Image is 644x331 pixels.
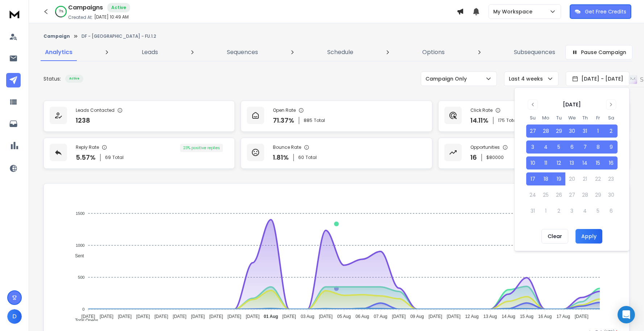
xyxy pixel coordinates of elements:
[470,144,500,150] p: Opportunities
[565,124,578,138] button: 30
[422,48,445,57] p: Options
[223,44,262,61] a: Sequences
[137,44,162,61] a: Leads
[7,7,22,21] img: logo
[43,101,235,132] a: Leads Contacted1238
[282,314,296,319] tspan: [DATE]
[82,307,84,311] tspan: 0
[136,314,150,319] tspan: [DATE]
[142,48,158,57] p: Leads
[552,156,565,169] button: 12
[606,99,616,110] button: Go to next month
[100,314,113,319] tspan: [DATE]
[273,107,296,113] p: Open Rate
[486,155,504,160] p: $ 80000
[264,314,278,319] tspan: 01 Aug
[578,114,591,122] th: Thursday
[566,71,630,86] button: [DATE] - [DATE]
[447,314,461,319] tspan: [DATE]
[68,15,93,20] p: Created At:
[604,156,618,169] button: 16
[576,229,602,244] button: Apply
[304,118,312,123] span: 885
[82,33,156,39] p: DF - [GEOGRAPHIC_DATA] - FU.1.2
[273,115,294,126] p: 71.37 %
[514,48,555,57] p: Subsequences
[273,144,301,150] p: Bounce Rate
[374,314,387,319] tspan: 07 Aug
[41,44,77,61] a: Analytics
[65,75,83,83] div: Active
[76,243,84,248] tspan: 1000
[298,155,304,160] span: 60
[604,140,618,154] button: 9
[306,155,317,160] span: Total
[565,140,578,154] button: 6
[43,75,61,82] p: Status:
[78,275,84,279] tspan: 500
[356,314,369,319] tspan: 06 Aug
[173,314,187,319] tspan: [DATE]
[563,101,581,108] div: [DATE]
[105,155,111,160] span: 69
[526,124,539,138] button: 27
[191,314,205,319] tspan: [DATE]
[301,314,314,319] tspan: 03 Aug
[470,107,493,113] p: Click Rate
[76,152,96,163] p: 5.57 %
[43,33,70,39] button: Campaign
[246,314,259,319] tspan: [DATE]
[526,172,539,185] button: 17
[575,314,589,319] tspan: [DATE]
[538,314,552,319] tspan: 16 Aug
[552,172,565,185] button: 19
[7,309,22,324] button: D
[337,314,351,319] tspan: 05 Aug
[526,114,539,122] th: Sunday
[506,118,518,123] span: Total
[509,75,546,82] p: Last 4 weeks
[604,124,618,138] button: 2
[618,306,635,323] div: Open Intercom Messenger
[528,99,538,110] button: Go to previous month
[493,8,535,15] p: My Workspace
[154,314,168,319] tspan: [DATE]
[465,314,479,319] tspan: 12 Aug
[76,107,115,113] p: Leads Contacted
[43,138,235,169] a: Reply Rate5.57%69Total23% positive replies
[502,314,515,319] tspan: 14 Aug
[70,318,98,323] span: Total Opens
[470,152,477,163] p: 16
[392,314,406,319] tspan: [DATE]
[118,314,132,319] tspan: [DATE]
[498,118,505,123] span: 175
[526,140,539,154] button: 3
[585,8,626,15] p: Get Free Credits
[45,48,72,57] p: Analytics
[180,144,223,152] div: 23 % positive replies
[565,114,578,122] th: Wednesday
[591,124,604,138] button: 1
[539,124,552,138] button: 28
[428,314,442,319] tspan: [DATE]
[107,3,130,12] div: Active
[418,44,449,61] a: Options
[425,75,470,82] p: Campaign Only
[94,14,129,20] p: [DATE] 10:49 AM
[319,314,333,319] tspan: [DATE]
[438,101,630,132] a: Click Rate14.11%175Total
[552,140,565,154] button: 5
[273,152,289,163] p: 1.81 %
[578,140,591,154] button: 7
[227,48,258,57] p: Sequences
[520,314,533,319] tspan: 15 Aug
[314,118,325,123] span: Total
[59,9,63,14] p: 71 %
[539,172,552,185] button: 18
[578,124,591,138] button: 31
[241,138,432,169] a: Bounce Rate1.81%60Total
[541,229,568,244] button: Clear
[526,156,539,169] button: 10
